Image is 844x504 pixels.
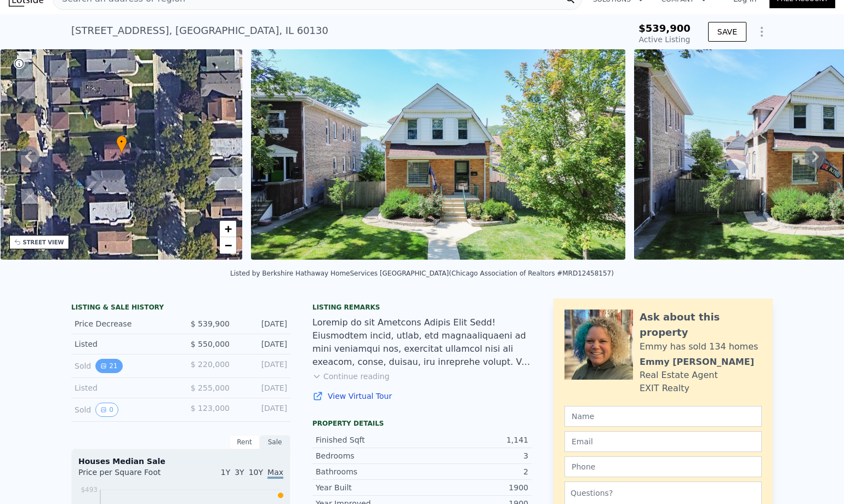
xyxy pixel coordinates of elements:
[238,403,287,417] div: [DATE]
[312,316,532,369] div: Loremip do sit Ametcons Adipis Elit Sedd! Eiusmodtem incid, utlab, etd magnaaliquaeni ad mini ven...
[422,434,528,445] div: 1,141
[23,238,64,247] div: STREET VIEW
[316,466,422,477] div: Bathrooms
[316,482,422,493] div: Year Built
[81,486,98,494] tspan: $493
[230,270,614,277] div: Listed by Berkshire Hathaway HomeServices [GEOGRAPHIC_DATA] (Chicago Association of Realtors #MRD...
[422,450,528,461] div: 3
[225,222,232,236] span: +
[75,382,172,393] div: Listed
[71,303,290,314] div: LISTING & SALE HISTORY
[751,21,773,43] button: Show Options
[238,318,287,329] div: [DATE]
[229,435,260,449] div: Rent
[312,371,390,382] button: Continue reading
[78,467,181,484] div: Price per Square Foot
[638,22,691,34] span: $539,900
[191,383,230,392] span: $ 255,000
[564,456,762,477] input: Phone
[220,237,236,254] a: Zoom out
[564,406,762,427] input: Name
[238,382,287,393] div: [DATE]
[220,221,236,237] a: Zoom in
[238,339,287,350] div: [DATE]
[78,456,283,467] div: Houses Median Sale
[75,403,172,417] div: Sold
[191,404,230,413] span: $ 123,000
[191,340,230,348] span: $ 550,000
[191,360,230,369] span: $ 220,000
[251,49,625,260] img: Sale: 169663129 Parcel: 20720855
[221,468,230,477] span: 1Y
[95,359,122,373] button: View historical data
[708,22,746,42] button: SAVE
[312,303,532,312] div: Listing remarks
[267,468,283,479] span: Max
[312,419,532,428] div: Property details
[422,482,528,493] div: 1900
[640,369,718,382] div: Real Estate Agent
[75,339,172,350] div: Listed
[249,468,263,477] span: 10Y
[71,23,328,38] div: [STREET_ADDRESS] , [GEOGRAPHIC_DATA] , IL 60130
[639,35,691,44] span: Active Listing
[75,318,172,329] div: Price Decrease
[640,382,689,395] div: EXIT Realty
[75,359,172,373] div: Sold
[260,435,290,449] div: Sale
[225,238,232,252] span: −
[640,310,762,340] div: Ask about this property
[316,434,422,445] div: Finished Sqft
[316,450,422,461] div: Bedrooms
[422,466,528,477] div: 2
[238,359,287,373] div: [DATE]
[116,137,127,147] span: •
[640,356,754,369] div: Emmy [PERSON_NAME]
[235,468,244,477] span: 3Y
[312,391,532,402] a: View Virtual Tour
[191,319,230,328] span: $ 539,900
[116,135,127,154] div: •
[95,403,118,417] button: View historical data
[564,431,762,452] input: Email
[640,340,758,353] div: Emmy has sold 134 homes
